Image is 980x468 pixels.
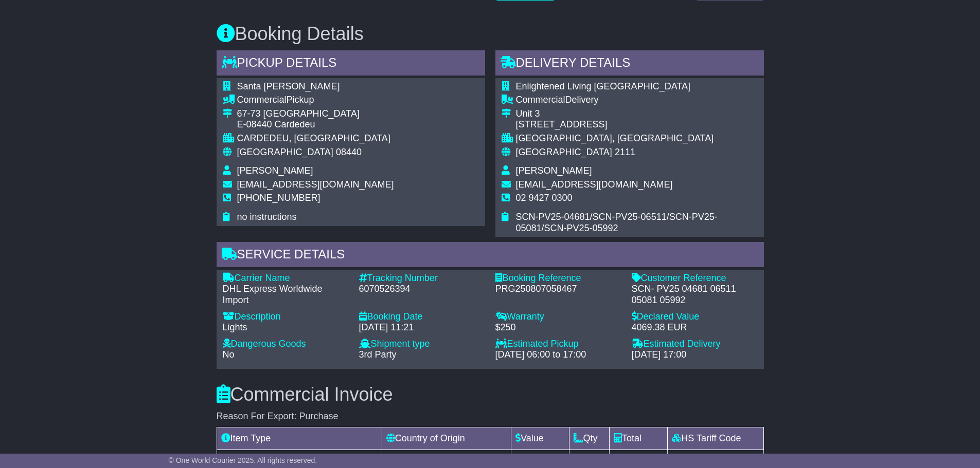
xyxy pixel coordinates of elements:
[223,339,349,350] div: Dangerous Goods
[382,427,511,450] td: Country of Origin
[516,133,758,144] div: [GEOGRAPHIC_DATA], [GEOGRAPHIC_DATA]
[516,95,565,105] span: Commercial
[237,133,394,144] div: CARDEDEU, [GEOGRAPHIC_DATA]
[516,165,592,176] span: [PERSON_NAME]
[359,339,485,350] div: Shipment type
[223,311,349,323] div: Description
[217,242,764,270] div: Service Details
[516,193,573,203] span: 02 9427 0300
[223,349,235,360] span: No
[237,95,287,105] span: Commercial
[615,147,635,157] span: 2111
[632,311,758,323] div: Declared Value
[217,427,382,450] td: Item Type
[495,50,764,78] div: Delivery Details
[516,95,758,106] div: Delivery
[359,322,485,333] div: [DATE] 11:21
[237,165,313,176] span: [PERSON_NAME]
[495,311,621,323] div: Warranty
[217,24,764,44] h3: Booking Details
[516,147,612,157] span: [GEOGRAPHIC_DATA]
[632,339,758,350] div: Estimated Delivery
[237,81,340,91] span: Santa [PERSON_NAME]
[237,95,394,106] div: Pickup
[237,193,320,203] span: [PHONE_NUMBER]
[632,322,758,333] div: 4069.38 EUR
[668,427,763,450] td: HS Tariff Code
[632,349,758,361] div: [DATE] 17:00
[237,179,394,190] span: [EMAIL_ADDRESS][DOMAIN_NAME]
[169,456,317,464] span: © One World Courier 2025. All rights reserved.
[359,273,485,284] div: Tracking Number
[237,119,394,130] div: E-08440 Cardedeu
[217,50,485,78] div: Pickup Details
[336,147,362,157] span: 08440
[516,81,690,91] span: Enlightened Living [GEOGRAPHIC_DATA]
[511,427,569,450] td: Value
[516,119,758,130] div: [STREET_ADDRESS]
[223,273,349,284] div: Carrier Name
[632,284,758,306] div: SCN- PV25 04681 06511 05081 05992
[217,384,764,405] h3: Commercial Invoice
[237,108,394,120] div: 67-73 [GEOGRAPHIC_DATA]
[223,322,349,333] div: Lights
[516,108,758,120] div: Unit 3
[237,212,297,222] span: no instructions
[359,349,397,360] span: 3rd Party
[495,339,621,350] div: Estimated Pickup
[516,179,673,190] span: [EMAIL_ADDRESS][DOMAIN_NAME]
[569,427,610,450] td: Qty
[217,411,764,422] div: Reason For Export: Purchase
[495,273,621,284] div: Booking Reference
[609,427,667,450] td: Total
[359,284,485,295] div: 6070526394
[223,284,349,306] div: DHL Express Worldwide Import
[516,212,718,233] span: SCN-PV25-04681/SCN-PV25-06511/SCN-PV25-05081/SCN-PV25-05992
[632,273,758,284] div: Customer Reference
[237,147,333,157] span: [GEOGRAPHIC_DATA]
[495,349,621,361] div: [DATE] 06:00 to 17:00
[495,284,621,295] div: PRG250807058467
[359,311,485,323] div: Booking Date
[495,322,621,333] div: $250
